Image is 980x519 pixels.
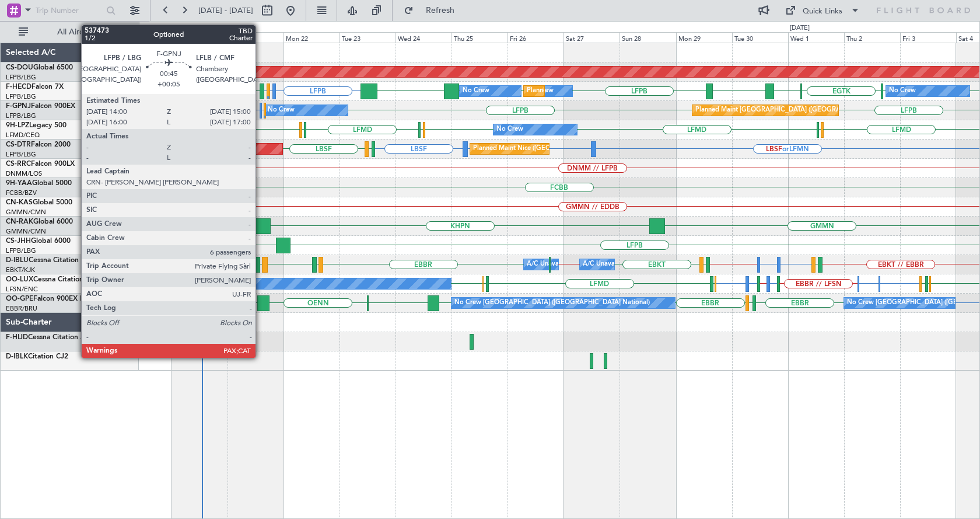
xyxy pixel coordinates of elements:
span: D-IBLK [6,353,28,360]
button: Refresh [398,1,468,20]
div: AOG Maint Paris ([GEOGRAPHIC_DATA]) [103,102,226,119]
a: OO-GPEFalcon 900EX EASy II [6,295,103,302]
div: Quick Links [803,6,842,18]
div: No Crew Nancy (Essey) [174,275,244,292]
span: F-HECD [6,83,32,90]
div: Sun 21 [228,32,283,43]
a: EBBR/BRU [6,304,37,313]
a: F-GPNJFalcon 900EX [6,103,75,110]
a: OO-LUXCessna Citation CJ4 [6,276,98,283]
div: [DATE] [141,23,161,33]
div: Mon 29 [676,32,732,43]
a: GMMN/CMN [6,227,46,236]
span: [DATE] - [DATE] [198,5,253,16]
span: D-IBLU [6,257,29,264]
span: 9H-YAA [6,180,32,187]
div: [DATE] [790,23,810,33]
div: Tue 30 [732,32,788,43]
span: 9H-LPZ [6,122,29,129]
div: No Crew [463,82,489,100]
div: Thu 2 [844,32,900,43]
input: Trip Number [36,2,103,19]
div: Planned Maint [GEOGRAPHIC_DATA] ([GEOGRAPHIC_DATA]) [695,102,879,119]
span: CN-RAK [6,218,33,225]
a: CS-DOUGlobal 6500 [6,64,73,71]
div: No Crew [146,82,173,100]
span: OO-LUX [6,276,33,283]
span: CS-JHH [6,238,31,245]
div: Sun 28 [619,32,675,43]
div: Sat 27 [563,32,619,43]
div: No Crew [GEOGRAPHIC_DATA] ([GEOGRAPHIC_DATA] National) [87,294,282,312]
div: Fri 26 [508,32,563,43]
div: Mon 22 [283,32,339,43]
a: GMMN/CMN [6,208,46,217]
div: Fri 19 [116,32,171,43]
a: D-IBLKCitation CJ2 [6,353,68,360]
div: Planned Maint Nice ([GEOGRAPHIC_DATA]) [473,140,603,158]
a: CS-JHHGlobal 6000 [6,238,71,245]
div: Planned Maint [GEOGRAPHIC_DATA] ([GEOGRAPHIC_DATA]) [527,82,710,100]
a: F-HIJDCessna Citation Jet 2+ [6,334,102,341]
span: F-HIJD [6,334,28,341]
a: EBKT/KJK [6,266,35,274]
div: No Crew [GEOGRAPHIC_DATA] ([GEOGRAPHIC_DATA] National) [454,294,650,312]
span: CN-KAS [6,199,33,206]
div: Tue 23 [339,32,395,43]
button: Quick Links [779,1,866,20]
span: F-GPNJ [6,103,31,110]
button: All Aircraft [13,23,127,41]
a: LFPB/LBG [6,150,36,159]
a: 9H-LPZLegacy 500 [6,122,66,129]
div: A/C Unavailable [GEOGRAPHIC_DATA]-[GEOGRAPHIC_DATA] [583,256,769,273]
div: Fri 3 [900,32,956,43]
div: A/C Unavailable [GEOGRAPHIC_DATA] ([GEOGRAPHIC_DATA] National) [527,256,744,273]
div: No Crew [268,102,295,119]
a: 9H-YAAGlobal 5000 [6,180,72,187]
a: LFMD/CEQ [6,131,40,140]
span: Refresh [416,6,465,15]
a: LFPB/LBG [6,73,36,82]
div: No Crew [496,121,523,138]
a: CN-RAKGlobal 6000 [6,218,73,225]
a: LFPB/LBG [6,112,36,120]
div: Sat 20 [171,32,228,43]
span: OO-GPE [6,295,33,302]
span: CS-RRC [6,161,31,168]
a: LFPB/LBG [6,246,36,255]
a: D-IBLUCessna Citation M2 [6,257,92,264]
span: CS-DTR [6,141,31,148]
a: FCBB/BZV [6,189,37,197]
a: LFSN/ENC [6,285,38,294]
div: Wed 1 [788,32,844,43]
a: DNMM/LOS [6,169,42,178]
div: Thu 25 [452,32,508,43]
a: F-HECDFalcon 7X [6,83,64,90]
div: Wed 24 [395,32,452,43]
a: LFPB/LBG [6,92,36,101]
span: All Aircraft [30,28,123,36]
a: CN-KASGlobal 5000 [6,199,72,206]
a: CS-DTRFalcon 2000 [6,141,71,148]
div: No Crew [889,82,916,100]
a: CS-RRCFalcon 900LX [6,161,75,168]
span: CS-DOU [6,64,33,71]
